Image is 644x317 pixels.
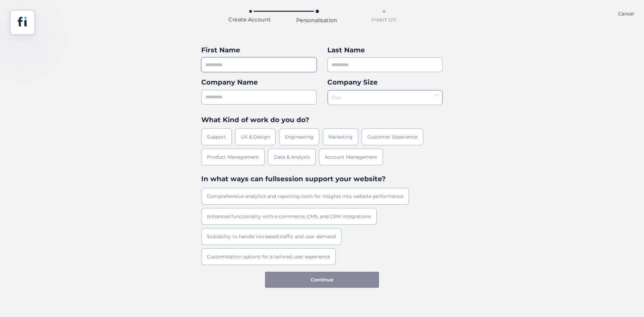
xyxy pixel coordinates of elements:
div: Support [201,128,232,145]
div: Company Name [201,77,317,88]
div: Comprehensive analytics and reporting tools for insights into website performance [201,188,409,205]
div: Marketing [323,128,358,145]
div: Insert Url [371,15,396,24]
div: First Name [201,45,317,55]
div: Personalisation [296,16,337,24]
div: What Kind of work do you do? [201,115,443,125]
button: Continue [265,272,379,288]
div: Data & Analysis [268,149,316,165]
div: Account Management [319,149,383,165]
div: Customisation options for a tailored user experience [201,248,336,265]
div: Product Management [201,149,265,165]
div: Cancel [618,10,634,35]
div: In what ways can fullsession support your website? [201,174,443,184]
div: Last Name [327,45,443,55]
div: Scalability to handle increased traffic and user demand [201,228,341,245]
div: Company Size [327,77,443,88]
div: Customer Experience [362,128,423,145]
div: Engineering [279,128,319,145]
div: Create Account [228,15,271,24]
div: UX & Design [235,128,276,145]
div: Enhanced functionality with e-commerce, CMS, and CRM integrations [201,208,377,225]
